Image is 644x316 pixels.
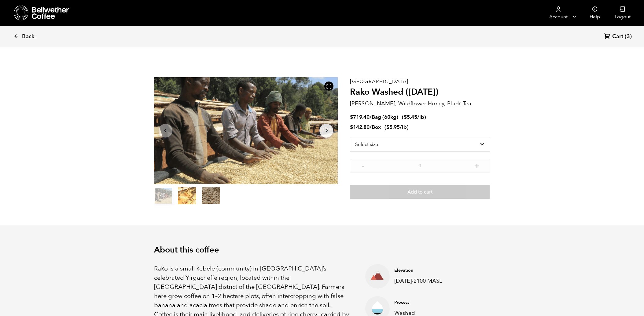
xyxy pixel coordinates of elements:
span: ( ) [385,124,409,131]
button: - [359,162,367,168]
h4: Process [394,300,452,306]
span: Cart [612,33,623,40]
h2: Rako Washed ([DATE]) [350,87,490,97]
span: $ [404,114,407,121]
h4: Elevation [394,267,452,274]
p: [PERSON_NAME], Wildflower Honey, Black Tea [350,100,490,108]
bdi: 5.95 [386,124,400,131]
bdi: 719.40 [350,114,370,121]
span: /lb [400,124,407,131]
span: $ [350,124,353,131]
a: Cart (3) [604,33,632,41]
button: Add to cart [350,185,490,199]
span: / [370,114,372,121]
span: $ [350,114,353,121]
span: Bag (60kg) [372,114,398,121]
span: Box [372,124,381,131]
span: (3) [625,33,632,40]
button: + [473,162,481,168]
span: / [370,124,372,131]
span: Back [22,33,35,40]
p: [DATE]-2100 MASL [394,277,452,285]
span: /lb [417,114,424,121]
bdi: 142.80 [350,124,370,131]
bdi: 5.45 [404,114,417,121]
span: $ [386,124,389,131]
span: ( ) [402,114,426,121]
h2: About this coffee [154,245,490,255]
